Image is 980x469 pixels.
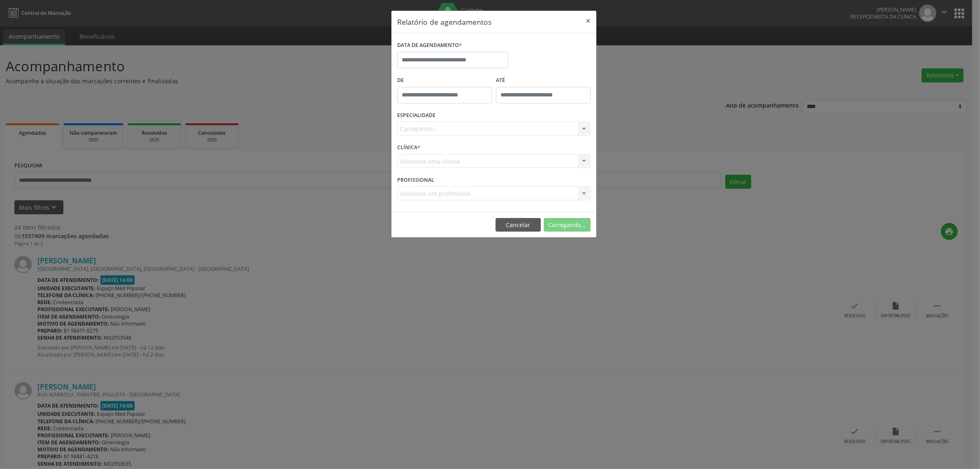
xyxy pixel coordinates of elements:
label: PROFISSIONAL [397,174,434,186]
button: Cancelar [496,218,541,232]
button: Close [580,11,596,31]
button: Carregando... [544,218,591,232]
label: ATÉ [496,74,591,87]
label: De [397,74,492,87]
label: DATA DE AGENDAMENTO [397,39,462,52]
label: ESPECIALIDADE [397,109,435,122]
h5: Relatório de agendamentos [397,16,491,27]
label: CLÍNICA [397,141,420,154]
